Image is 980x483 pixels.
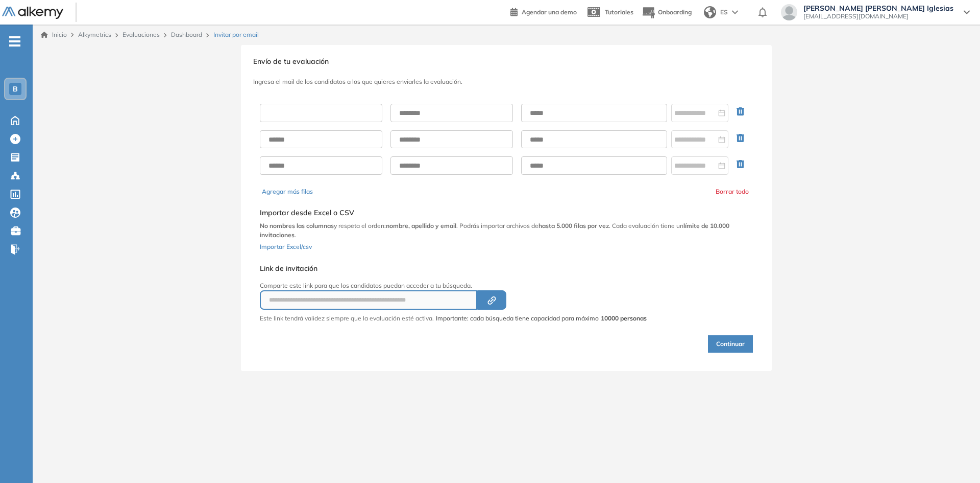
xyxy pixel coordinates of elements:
button: Borrar todo [716,187,749,196]
a: Dashboard [171,31,202,38]
button: Agregar más filas [262,187,313,196]
button: Importar Excel/csv [260,240,312,252]
a: Inicio [41,30,67,39]
span: [EMAIL_ADDRESS][DOMAIN_NAME] [803,12,953,20]
span: B [13,85,18,93]
span: Importante: cada búsqueda tiene capacidad para máximo [436,314,647,323]
b: límite de 10.000 invitaciones [260,222,729,239]
p: Este link tendrá validez siempre que la evaluación esté activa. [260,314,434,323]
a: Evaluaciones [122,31,160,38]
span: Importar Excel/csv [260,243,312,250]
button: Onboarding [642,2,692,24]
span: Tutoriales [605,8,633,16]
b: nombre, apellido y email [386,222,456,229]
span: Onboarding [658,8,692,16]
span: Invitar por email [213,30,259,39]
span: Agendar una demo [522,8,577,16]
button: Continuar [708,335,753,353]
h3: Envío de tu evaluación [253,57,759,66]
img: arrow [732,10,738,14]
span: Alkymetrics [78,31,111,38]
i: - [9,40,20,42]
img: Logo [2,7,63,19]
span: [PERSON_NAME] [PERSON_NAME] Iglesias [803,4,953,12]
a: Agendar una demo [510,5,577,17]
b: hasta 5.000 filas por vez [538,222,609,229]
h5: Importar desde Excel o CSV [260,209,753,217]
h3: Ingresa el mail de los candidatos a los que quieres enviarles la evaluación. [253,78,759,85]
h5: Link de invitación [260,264,647,273]
p: y respeta el orden: . Podrás importar archivos de . Cada evaluación tiene un . [260,221,753,240]
b: No nombres las columnas [260,222,334,229]
span: ES [720,8,728,17]
img: world [704,6,716,18]
strong: 10000 personas [601,314,647,322]
p: Comparte este link para que los candidatos puedan acceder a tu búsqueda. [260,281,647,290]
